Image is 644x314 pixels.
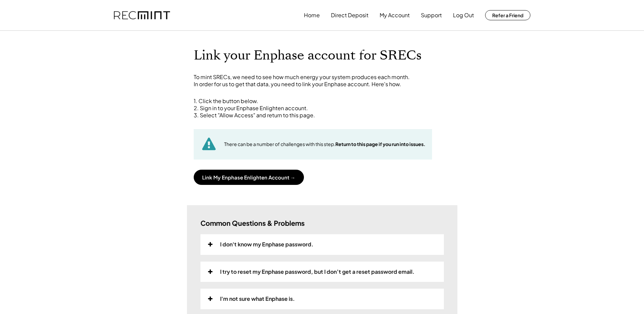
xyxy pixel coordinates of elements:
button: Support [421,8,442,22]
div: To mint SRECs, we need to see how much energy your system produces each month. In order for us to... [194,74,451,88]
img: recmint-logotype%403x.png [114,11,170,20]
button: My Account [380,8,410,22]
h1: Link your Enphase account for SRECs [194,48,451,64]
button: Refer a Friend [485,10,530,20]
button: Direct Deposit [331,8,368,22]
button: Home [304,8,320,22]
div: I try to reset my Enphase password, but I don’t get a reset password email. [220,268,414,275]
div: I'm not sure what Enphase is. [220,295,295,303]
button: Link My Enphase Enlighten Account → [194,170,304,185]
h3: Common Questions & Problems [200,219,305,227]
div: 1. Click the button below. 2. Sign in to your Enphase Enlighten account. 3. Select "Allow Access"... [194,98,451,119]
div: There can be a number of challenges with this step. [224,141,425,148]
button: Log Out [453,8,474,22]
div: I don't know my Enphase password. [220,241,313,248]
strong: Return to this page if you run into issues. [335,141,425,147]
